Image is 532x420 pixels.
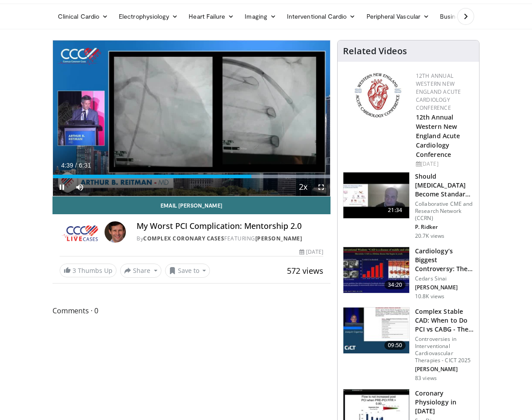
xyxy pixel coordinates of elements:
[53,175,330,178] div: Progress Bar
[143,235,224,242] a: Complex Coronary Cases
[415,307,474,334] h3: Complex Stable CAD: When to Do PCI vs CABG - The Interventionalist P…
[183,8,239,25] a: Heart Failure
[415,247,474,273] h3: Cardiology’s Biggest Controversy: The Lumen or the Wall - the Curiou…
[282,8,361,25] a: Interventional Cardio
[60,264,117,277] a: 3 Thumbs Up
[343,172,409,219] img: eb63832d-2f75-457d-8c1a-bbdc90eb409c.150x105_q85_crop-smart_upscale.jpg
[416,72,461,112] a: 12th Annual Western New England Acute Cardiology Conference
[415,293,444,300] p: 10.8K views
[52,8,113,25] a: Clinical Cardio
[415,224,474,231] p: P. Ridker
[416,113,460,159] a: 12th Annual Western New England Acute Cardiology Conference
[255,235,302,242] a: [PERSON_NAME]
[312,178,330,196] button: Fullscreen
[61,162,73,169] span: 4:39
[53,40,330,196] video-js: Video Player
[165,264,210,278] button: Save to
[299,248,323,256] div: [DATE]
[53,178,71,196] button: Pause
[353,72,403,119] img: 0954f259-7907-4053-a817-32a96463ecc8.png.150x105_q85_autocrop_double_scale_upscale_version-0.2.png
[287,265,323,276] span: 572 views
[75,162,77,169] span: /
[343,172,474,240] a: 21:34 Should [MEDICAL_DATA] Become Standard Therapy for CAD? Collaborative CME and Research Netwo...
[384,341,406,350] span: 09:50
[415,200,474,222] p: Collaborative CME and Research Network (CCRN)
[415,232,444,240] p: 20.7K views
[73,266,76,275] span: 3
[415,389,474,416] h3: Coronary Physiology in [DATE]
[415,375,437,382] p: 83 views
[343,247,409,293] img: d453240d-5894-4336-be61-abca2891f366.150x105_q85_crop-smart_upscale.jpg
[52,305,330,316] span: Comments 0
[294,178,312,196] button: Playback Rate
[343,247,474,300] a: 34:20 Cardiology’s Biggest Controversy: The Lumen or the Wall - the Curiou… Cedars Sinai [PERSON_...
[343,307,474,382] a: 09:50 Complex Stable CAD: When to Do PCI vs CABG - The Interventionalist P… Controversies in Inte...
[415,284,474,291] p: [PERSON_NAME]
[343,46,407,56] h4: Related Videos
[105,221,126,243] img: Avatar
[416,160,472,168] div: [DATE]
[137,221,323,231] h4: My Worst PCI Complication: Mentorship 2.0
[361,8,435,25] a: Peripheral Vascular
[384,206,406,215] span: 21:34
[415,366,474,373] p: [PERSON_NAME]
[52,196,330,214] a: Email [PERSON_NAME]
[343,308,409,354] img: 82c57d68-c47c-48c9-9839-2413b7dd3155.150x105_q85_crop-smart_upscale.jpg
[435,8,480,25] a: Business
[71,178,89,196] button: Mute
[415,172,474,199] h3: Should [MEDICAL_DATA] Become Standard Therapy for CAD?
[239,8,282,25] a: Imaging
[60,221,101,243] img: Complex Coronary Cases
[415,336,474,364] p: Controversies in Interventional Cardiovascular Therapies - CICT 2025
[415,275,474,282] p: Cedars Sinai
[79,162,91,169] span: 6:31
[384,280,406,289] span: 34:20
[120,264,161,278] button: Share
[113,8,183,25] a: Electrophysiology
[137,235,323,243] div: By FEATURING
